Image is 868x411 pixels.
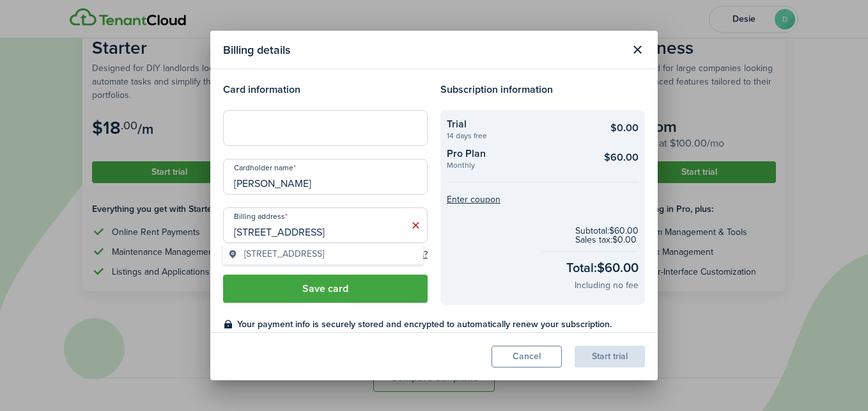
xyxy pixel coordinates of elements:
checkout-summary-item-title: Pro Plan [447,146,591,161]
span: [STREET_ADDRESS] [244,247,324,261]
modal-title: Billing details [223,37,623,62]
checkout-total-main: Total: $60.00 [566,258,639,277]
button: Enter coupon [447,195,500,204]
button: Close modal [626,39,648,61]
iframe: Secure card payment input frame [231,122,419,134]
button: Save card [223,275,428,303]
checkout-total-secondary: Including no fee [575,278,639,292]
checkout-summary-item-main-price: $60.00 [604,150,639,165]
h4: Subscription information [440,82,645,97]
checkout-subtotal-item: Subtotal: $60.00 [575,227,639,236]
checkout-subtotal-item: Sales tax: $0.00 [575,236,639,245]
checkout-summary-item-title: Trial [447,117,591,132]
h4: Card information [223,82,428,97]
checkout-summary-item-description: 14 days free [447,132,591,140]
checkout-summary-item-description: Monthly [447,161,591,169]
checkout-summary-item-main-price: $0.00 [610,120,639,136]
checkout-terms-main: Your payment info is securely stored and encrypted to automatically renew your subscription. [237,318,645,331]
input: Start typing the address and then select from the dropdown [223,207,428,243]
button: Cancel [492,346,562,367]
